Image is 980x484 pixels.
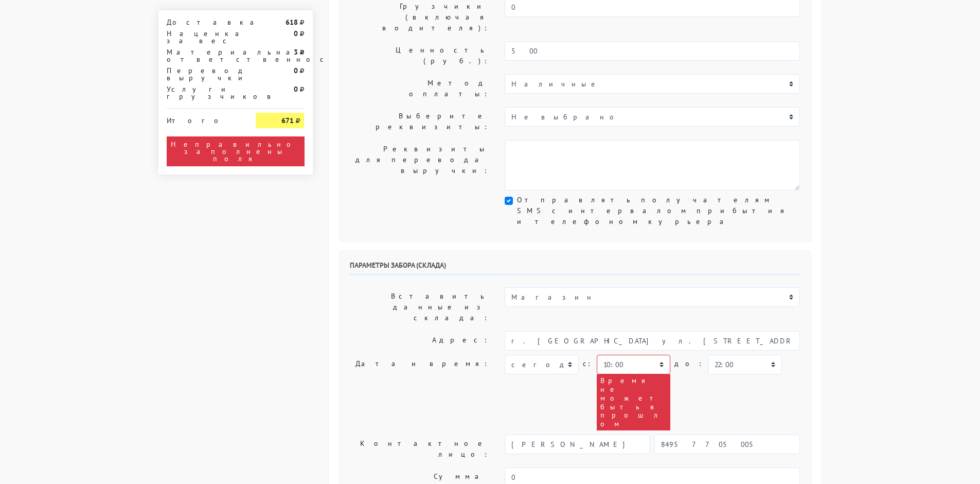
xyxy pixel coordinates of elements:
[294,66,298,75] strong: 0
[342,435,497,463] label: Контактное лицо:
[167,136,305,166] div: Неправильно заполнены поля
[159,67,248,81] div: Перевод выручки
[159,30,248,44] div: Наценка за вес
[159,48,248,63] div: Материальная ответственность
[597,374,670,430] div: Время не может быть в прошлом
[342,331,497,351] label: Адрес:
[583,355,593,373] label: c:
[350,261,800,275] h6: Параметры забора (склада)
[281,116,294,125] strong: 671
[654,435,800,454] input: Телефон
[505,435,650,454] input: Имя
[167,113,241,124] div: Итого
[159,19,248,26] div: Доставка
[342,107,497,136] label: Выберите реквизиты:
[294,47,298,57] strong: 3
[674,355,704,373] label: до:
[517,195,800,227] label: Отправлять получателям SMS с интервалом прибытия и телефоном курьера
[342,41,497,70] label: Ценность (руб.):
[342,140,497,191] label: Реквизиты для перевода выручки:
[342,74,497,103] label: Метод оплаты:
[286,18,298,27] strong: 618
[159,85,248,100] div: Услуги грузчиков
[294,84,298,94] strong: 0
[294,29,298,38] strong: 0
[342,355,497,430] label: Дата и время:
[342,287,497,327] label: Вставить данные из склада:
